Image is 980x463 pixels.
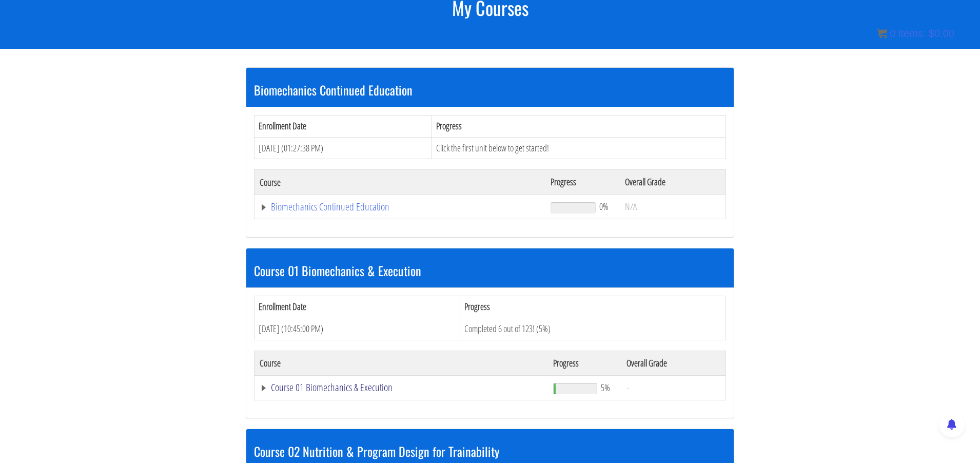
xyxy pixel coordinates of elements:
td: N/A [620,195,726,219]
th: Progress [548,351,621,375]
td: Click the first unit below to get started! [432,137,726,159]
a: Biomechanics Continued Education [260,202,540,212]
span: $ [929,28,934,39]
span: items: [898,28,926,39]
span: 5% [601,382,610,393]
th: Course [254,170,545,195]
span: 0% [599,201,609,212]
h3: Biomechanics Continued Education [254,83,726,97]
th: Progress [432,115,726,137]
h3: Course 01 Biomechanics & Execution [254,264,726,277]
a: 0 items: $0.00 [877,28,954,39]
td: [DATE] (10:45:00 PM) [254,318,460,340]
th: Enrollment Date [254,296,460,318]
th: Progress [460,296,726,318]
td: [DATE] (01:27:38 PM) [254,137,432,159]
a: Course 01 Biomechanics & Execution [260,382,543,393]
th: Enrollment Date [254,115,432,137]
bdi: 0.00 [929,28,954,39]
h3: Course 02 Nutrition & Program Design for Trainability [254,445,726,458]
th: Course [254,351,548,375]
img: icon11.png [877,28,887,38]
td: - [621,375,726,400]
th: Overall Grade [620,170,726,195]
span: 0 [890,28,895,39]
td: Completed 6 out of 123! (5%) [460,318,726,340]
th: Overall Grade [621,351,726,375]
th: Progress [545,170,620,195]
